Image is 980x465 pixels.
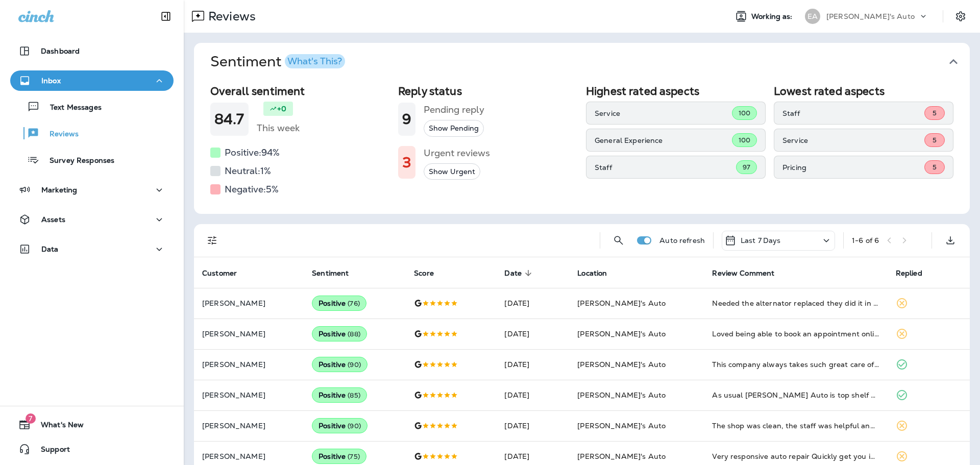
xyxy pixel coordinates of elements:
span: 7 [26,413,36,424]
button: Reviews [10,123,174,144]
button: What's This? [285,54,345,68]
button: Filters [202,230,223,251]
span: ( 75 ) [348,452,360,461]
div: Positive [312,357,367,372]
span: Customer [202,269,237,278]
span: Working as: [751,12,795,21]
div: The shop was clean, the staff was helpful and responsive. The repairs were professionaly complete... [712,421,879,431]
h2: Lowest rated aspects [774,85,953,97]
p: General Experience [595,136,732,144]
button: Export as CSV [940,230,961,251]
span: ( 90 ) [348,360,361,369]
div: This company always takes such great care of me and my car. Best BMW mechanic I’ve found in the a... [712,359,879,370]
span: 5 [933,136,937,144]
button: 7What's New [10,414,174,435]
span: Score [414,268,447,278]
p: +0 [277,104,286,114]
p: Dashboard [41,47,80,55]
p: [PERSON_NAME] [202,299,296,307]
h5: Pending reply [424,102,484,118]
div: Loved being able to book an appointment online. Well informed on the work being done and what nee... [712,329,879,339]
button: Collapse Sidebar [152,6,180,27]
h2: Reply status [398,85,578,97]
h2: Highest rated aspects [586,85,766,97]
div: Very responsive auto repair Quickly get you in if there is a problem Overall great business [712,451,879,461]
p: Staff [595,163,736,172]
p: Reviews [39,130,79,139]
span: ( 88 ) [348,330,360,338]
div: Positive [312,387,367,403]
div: Positive [312,449,366,464]
p: Pricing [782,163,924,172]
span: ( 90 ) [348,422,361,430]
div: EA [805,9,820,24]
span: [PERSON_NAME]'s Auto [577,390,666,400]
div: 1 - 6 of 6 [852,236,879,244]
p: [PERSON_NAME] [202,330,296,338]
h1: Sentiment [210,53,345,70]
span: 100 [739,136,750,144]
div: As usual Evans Auto is top shelf place for car repairs and maintenance! [712,390,879,400]
button: Survey Responses [10,149,174,170]
td: [DATE] [496,410,569,441]
h1: 3 [402,154,411,171]
p: Marketing [41,186,77,194]
span: Sentiment [312,269,349,278]
td: [DATE] [496,349,569,380]
span: Date [504,269,522,278]
p: Inbox [41,77,61,85]
div: What's This? [287,57,342,66]
span: [PERSON_NAME]'s Auto [577,329,666,338]
span: Replied [896,269,922,278]
span: ( 85 ) [348,391,360,400]
p: Assets [41,215,65,224]
p: [PERSON_NAME] [202,360,296,369]
span: Customer [202,268,250,278]
button: Dashboard [10,41,174,61]
h2: Overall sentiment [210,85,390,97]
div: Positive [312,296,366,311]
span: 97 [743,163,750,172]
h5: Neutral: 1 % [225,163,271,179]
button: Show Urgent [424,163,480,180]
button: Settings [951,7,970,26]
p: Last 7 Days [741,236,781,244]
span: 5 [933,163,937,172]
p: [PERSON_NAME]'s Auto [826,12,915,20]
button: SentimentWhat's This? [202,43,978,81]
p: [PERSON_NAME] [202,422,296,430]
button: Marketing [10,180,174,200]
p: Service [595,109,732,117]
td: [DATE] [496,380,569,410]
span: 5 [933,109,937,117]
h1: 84.7 [214,111,244,128]
td: [DATE] [496,288,569,319]
div: Positive [312,418,367,433]
div: Positive [312,326,367,341]
button: Search Reviews [608,230,629,251]
span: [PERSON_NAME]'s Auto [577,421,666,430]
span: [PERSON_NAME]'s Auto [577,299,666,308]
span: [PERSON_NAME]'s Auto [577,360,666,369]
button: Support [10,439,174,459]
span: Review Comment [712,269,774,278]
td: [DATE] [496,319,569,349]
p: Staff [782,109,924,117]
span: ( 76 ) [348,299,360,308]
h5: This week [257,120,300,136]
p: Service [782,136,924,144]
p: Text Messages [40,103,102,113]
button: Inbox [10,70,174,91]
button: Data [10,239,174,259]
h5: Negative: 5 % [225,181,279,198]
button: Text Messages [10,96,174,117]
h5: Urgent reviews [424,145,490,161]
p: Reviews [204,9,256,24]
span: Sentiment [312,268,362,278]
div: SentimentWhat's This? [194,81,970,214]
button: Show Pending [424,120,484,137]
p: Auto refresh [659,236,705,244]
p: [PERSON_NAME] [202,452,296,460]
button: Assets [10,209,174,230]
span: Support [31,445,70,457]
